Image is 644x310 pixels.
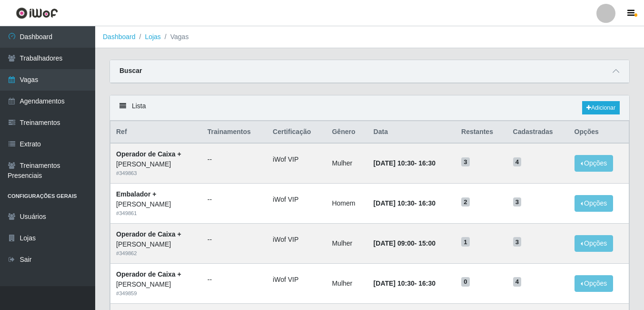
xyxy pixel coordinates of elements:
[116,169,196,177] div: # 349863
[418,279,436,287] time: 16:30
[110,95,629,121] div: Lista
[119,67,142,74] strong: Buscar
[110,121,202,144] th: Ref
[513,237,522,247] span: 3
[575,195,614,212] button: Opções
[273,275,320,285] li: iWof VIP
[418,199,436,207] time: 16:30
[368,121,456,144] th: Data
[513,277,522,287] span: 4
[273,235,320,245] li: iWof VIP
[374,159,436,167] strong: -
[116,289,196,298] div: # 349859
[208,275,261,285] ul: --
[461,197,470,207] span: 2
[461,237,470,247] span: 1
[575,155,614,172] button: Opções
[16,7,58,19] img: CoreUI Logo
[103,33,136,41] a: Dashboard
[116,270,181,278] strong: Operador de Caixa +
[116,239,196,249] div: [PERSON_NAME]
[374,279,436,287] strong: -
[116,209,196,217] div: # 349861
[116,279,196,289] div: [PERSON_NAME]
[161,32,189,42] li: Vagas
[374,239,415,247] time: [DATE] 09:00
[273,155,320,165] li: iWof VIP
[267,121,326,144] th: Certificação
[461,157,470,167] span: 3
[374,199,436,207] strong: -
[116,159,196,169] div: [PERSON_NAME]
[374,199,415,207] time: [DATE] 10:30
[461,277,470,287] span: 0
[326,143,367,183] td: Mulher
[116,249,196,258] div: # 349862
[575,275,614,292] button: Opções
[326,263,367,303] td: Mulher
[208,155,261,165] ul: --
[116,190,156,198] strong: Embalador +
[326,184,367,224] td: Homem
[208,235,261,245] ul: --
[513,197,522,207] span: 3
[116,230,181,238] strong: Operador de Caixa +
[326,121,367,144] th: Gênero
[202,121,267,144] th: Trainamentos
[374,159,415,167] time: [DATE] 10:30
[418,159,436,167] time: 16:30
[374,279,415,287] time: [DATE] 10:30
[326,223,367,263] td: Mulher
[582,101,620,114] a: Adicionar
[418,239,436,247] time: 15:00
[569,121,629,144] th: Opções
[374,239,436,247] strong: -
[116,199,196,209] div: [PERSON_NAME]
[507,121,569,144] th: Cadastradas
[145,33,160,41] a: Lojas
[456,121,507,144] th: Restantes
[95,26,644,48] nav: breadcrumb
[513,157,522,167] span: 4
[116,150,181,158] strong: Operador de Caixa +
[273,195,320,205] li: iWof VIP
[208,195,261,205] ul: --
[575,235,614,252] button: Opções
